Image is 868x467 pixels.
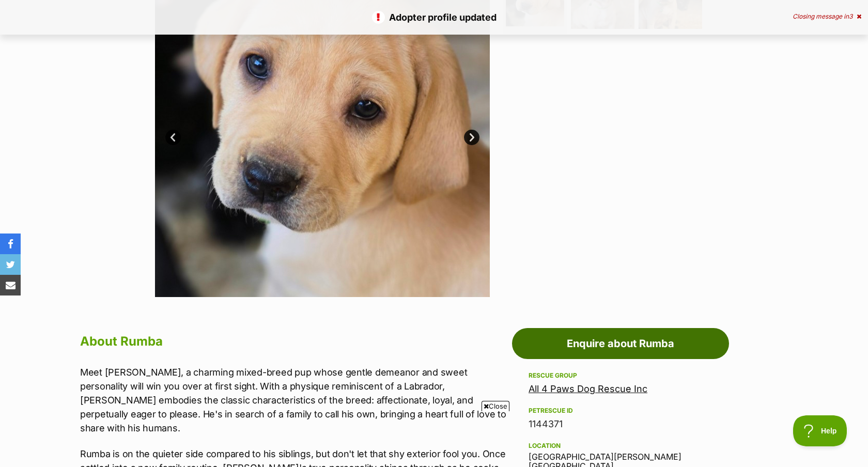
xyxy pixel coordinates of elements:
[464,130,479,145] a: Next
[529,383,647,394] a: All 4 Paws Dog Rescue Inc
[529,407,712,415] div: PetRescue ID
[793,415,847,446] iframe: Help Scout Beacon - Open
[80,365,507,435] p: Meet [PERSON_NAME], a charming mixed-breed pup whose gentle demeanor and sweet personality will w...
[246,415,622,462] iframe: Advertisement
[512,328,729,359] a: Enquire about Rumba
[482,401,509,411] span: Close
[80,330,507,353] h2: About Rumba
[165,130,181,145] a: Prev
[793,13,861,20] div: Closing message in
[529,371,712,380] div: Rescue group
[10,10,858,24] p: Adopter profile updated
[849,12,853,20] span: 3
